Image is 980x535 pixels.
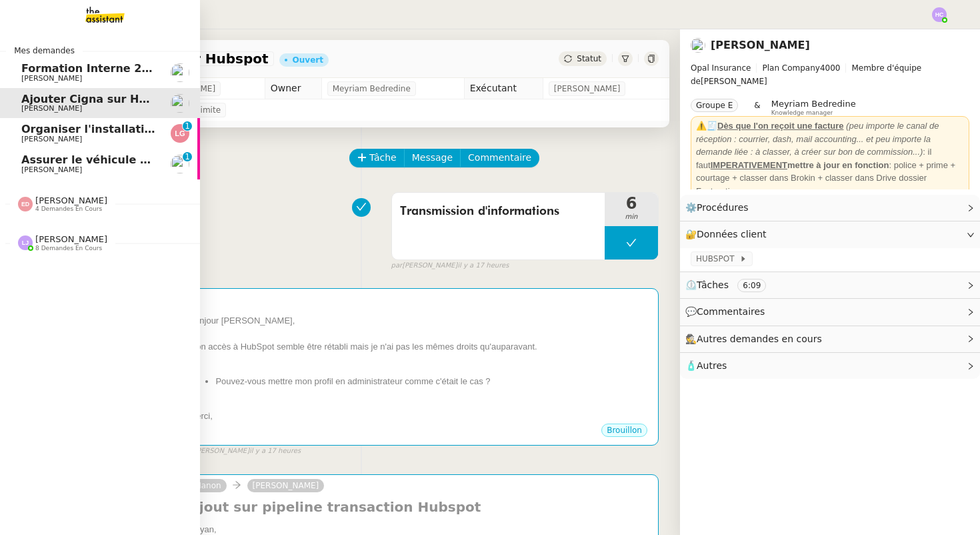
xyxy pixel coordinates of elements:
[189,314,653,328] div: Bonjour [PERSON_NAME],
[691,38,705,53] img: users%2FWH1OB8fxGAgLOjAz1TtlPPgOcGL2%2Favatar%2F32e28291-4026-4208-b892-04f74488d877
[685,360,727,371] span: 🧴
[680,195,980,221] div: ⚙️Procédures
[183,121,192,131] nz-badge-sup: 1
[265,78,321,99] td: Owner
[247,480,325,492] a: [PERSON_NAME]
[577,54,601,63] span: Statut
[685,334,828,344] span: 🕵️
[35,234,107,244] span: [PERSON_NAME]
[6,44,83,57] span: Mes demandes
[680,299,980,325] div: 💬Commentaires
[460,149,539,167] button: Commentaire
[607,426,642,435] span: Brouillon
[932,7,947,22] img: svg
[369,150,397,165] span: Tâche
[21,135,82,143] span: [PERSON_NAME]
[21,74,82,83] span: [PERSON_NAME]
[171,155,189,173] img: users%2FgeBNsgrICCWBxRbiuqfStKJvnT43%2Favatar%2F643e594d886881602413a30f_1666712378186.jpeg
[685,227,772,242] span: 🔐
[457,260,509,272] span: il y a 17 heures
[249,446,301,457] span: il y a 17 heures
[696,119,964,197] div: ⚠️🧾 : il faut : police + prime + courtage + classer dans Brokin + classer dans Drive dossier Fact...
[771,99,856,109] span: Meyriam Bedredine
[185,152,190,164] p: 1
[333,82,411,95] span: Meyriam Bedredine
[189,410,653,423] div: Merci,
[717,121,843,131] u: Dès que l'on reçoit une facture
[21,62,253,75] span: Formation Interne 2 - [PERSON_NAME]
[691,99,738,112] nz-tag: Groupe E
[189,340,653,354] div: Mon accès à HubSpot semble être rétabli mais je n'ai pas les mêmes droits qu'auparavant.
[183,152,192,161] nz-badge-sup: 1
[680,272,980,298] div: ⏲️Tâches 6:09
[680,326,980,352] div: 🕵️Autres demandes en cours
[696,252,739,265] span: HUBSPOT
[771,109,833,117] span: Knowledge manager
[711,160,787,170] u: IMPERATIVEMENT
[697,280,729,290] span: Tâches
[685,200,755,215] span: ⚙️
[391,260,509,272] small: [PERSON_NAME]
[696,121,939,157] em: (peu importe le canal de réception : courrier, dash, mail accounting... et peu importe la demande...
[171,94,189,113] img: users%2FWH1OB8fxGAgLOjAz1TtlPPgOcGL2%2Favatar%2F32e28291-4026-4208-b892-04f74488d877
[185,121,190,133] p: 1
[35,195,107,205] span: [PERSON_NAME]
[391,260,403,272] span: par
[189,480,226,492] a: Manon
[697,360,727,371] span: Autres
[685,306,771,317] span: 💬
[691,61,969,88] span: [PERSON_NAME]
[697,229,767,239] span: Données client
[21,153,271,166] span: Assurer le véhicule avec [PERSON_NAME]
[18,235,33,250] img: svg
[820,63,841,73] span: 4000
[21,165,82,174] span: [PERSON_NAME]
[680,221,980,247] div: 🔐Données client
[685,280,777,290] span: ⏲️
[21,123,224,135] span: Organiser l'installation de la fibre
[183,446,301,457] small: [PERSON_NAME]
[754,99,760,116] span: &
[697,306,765,317] span: Commentaires
[691,63,751,73] span: Opal Insurance
[171,63,189,82] img: users%2Fa6PbEmLwvGXylUqKytRPpDpAx153%2Favatar%2Ffanny.png
[711,39,810,51] a: [PERSON_NAME]
[35,205,102,213] span: 4 demandes en cours
[35,245,102,252] span: 8 demandes en cours
[554,82,621,95] span: [PERSON_NAME]
[400,201,597,221] span: Transmission d'informations
[171,124,189,143] img: svg
[737,279,766,292] nz-tag: 6:09
[464,78,543,99] td: Exécutant
[468,150,531,165] span: Commentaire
[697,202,749,213] span: Procédures
[21,93,181,105] span: Ajouter Cigna sur Hubspot
[215,375,653,388] li: Pouvez-vous mettre mon profil en administrateur comme c'était le cas ?
[189,498,653,516] h4: Ajout sur pipeline transaction Hubspot
[293,56,323,64] div: Ouvert
[771,99,856,116] app-user-label: Knowledge manager
[18,197,33,211] img: svg
[605,211,658,223] span: min
[697,334,822,344] span: Autres demandes en cours
[762,63,819,73] span: Plan Company
[680,353,980,379] div: 🧴Autres
[711,160,889,170] strong: mettre à jour en fonction
[349,149,405,167] button: Tâche
[21,104,82,113] span: [PERSON_NAME]
[404,149,461,167] button: Message
[412,150,453,165] span: Message
[605,195,658,211] span: 6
